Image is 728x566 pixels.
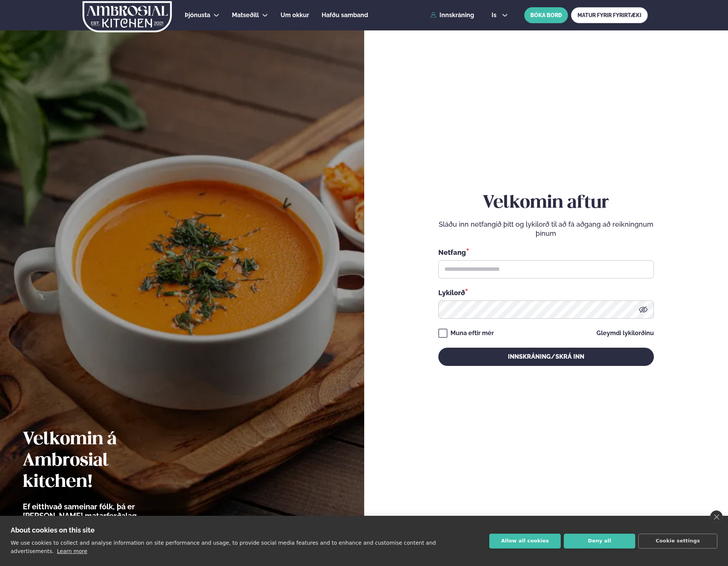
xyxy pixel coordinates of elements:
[438,220,654,238] p: Sláðu inn netfangið þitt og lykilorð til að fá aðgang að reikningnum þínum
[281,11,309,20] a: Um okkur
[438,348,654,366] button: Innskráning/Skrá inn
[430,12,474,19] a: Innskráning
[438,192,654,214] h2: Velkomin aftur
[23,502,181,520] p: Ef eitthvað sameinar fólk, þá er [PERSON_NAME] matarferðalag.
[596,330,654,336] a: Gleymdi lykilorðinu
[23,429,181,493] h2: Velkomin á Ambrosial kitchen!
[11,540,436,554] p: We use cookies to collect and analyse information on site performance and usage, to provide socia...
[322,11,368,19] span: Hafðu samband
[322,11,368,20] a: Hafðu samband
[232,11,259,20] a: Matseðill
[438,247,654,257] div: Netfang
[281,11,309,19] span: Um okkur
[82,1,173,32] img: logo
[638,534,717,549] button: Cookie settings
[492,12,499,18] span: is
[57,548,87,554] a: Learn more
[185,11,210,19] span: Þjónusta
[11,526,95,534] strong: About cookies on this site
[571,7,648,23] a: MATUR FYRIR FYRIRTÆKI
[485,12,514,18] button: is
[438,288,654,297] div: Lykilorð
[232,11,259,19] span: Matseðill
[710,510,723,523] a: close
[524,7,568,23] button: BÓKA BORÐ
[185,11,210,20] a: Þjónusta
[564,534,635,549] button: Deny all
[489,534,561,549] button: Allow all cookies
